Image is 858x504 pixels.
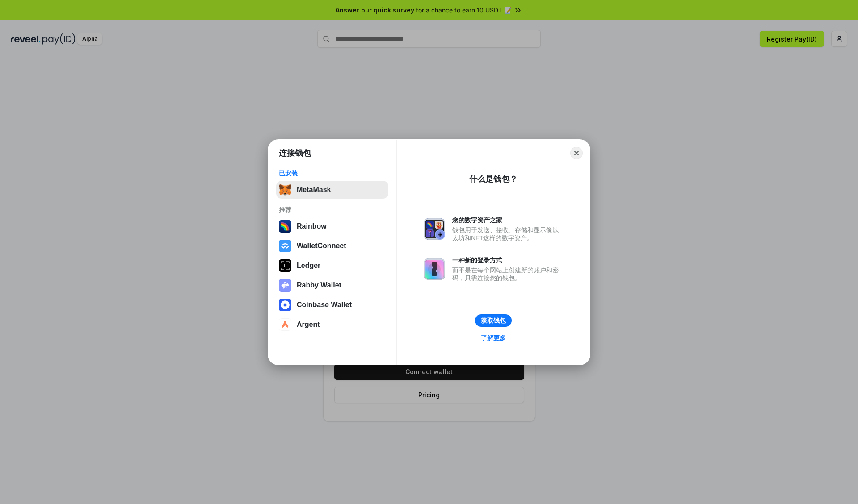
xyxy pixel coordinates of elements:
[276,181,388,199] button: MetaMask
[279,318,291,331] img: svg+xml,%3Csvg%20width%3D%2228%22%20height%3D%2228%22%20viewBox%3D%220%200%2028%2028%22%20fill%3D...
[424,258,445,280] img: svg+xml,%3Csvg%20xmlns%3D%22http%3A%2F%2Fwww.w3.org%2F2000%2Fsvg%22%20fill%3D%22none%22%20viewBox...
[279,206,386,214] div: 推荐
[276,276,388,294] button: Rabby Wallet
[297,222,327,230] div: Rainbow
[452,266,563,282] div: 而不是在每个网站上创建新的账户和密码，只需连接您的钱包。
[297,262,320,270] div: Ledger
[279,240,291,252] img: svg+xml,%3Csvg%20width%3D%2228%22%20height%3D%2228%22%20viewBox%3D%220%200%2028%2028%22%20fill%3D...
[279,259,291,272] img: svg+xml,%3Csvg%20xmlns%3D%22http%3A%2F%2Fwww.w3.org%2F2000%2Fsvg%22%20width%3D%2228%22%20height%3...
[297,242,346,250] div: WalletConnect
[276,296,388,314] button: Coinbase Wallet
[279,220,291,233] img: svg+xml,%3Csvg%20width%3D%22120%22%20height%3D%22120%22%20viewBox%3D%220%200%20120%20120%22%20fil...
[276,237,388,255] button: WalletConnect
[279,148,311,158] h1: 连接钱包
[279,169,386,177] div: 已安装
[297,301,352,309] div: Coinbase Wallet
[297,321,320,329] div: Argent
[297,281,341,289] div: Rabby Wallet
[570,147,583,159] button: Close
[452,256,563,264] div: 一种新的登录方式
[452,226,563,242] div: 钱包用于发送、接收、存储和显示像以太坊和NFT这样的数字资产。
[452,216,563,224] div: 您的数字资产之家
[424,218,445,240] img: svg+xml,%3Csvg%20xmlns%3D%22http%3A%2F%2Fwww.w3.org%2F2000%2Fsvg%22%20fill%3D%22none%22%20viewBox...
[481,317,506,325] div: 获取钱包
[276,257,388,275] button: Ledger
[279,299,291,311] img: svg+xml,%3Csvg%20width%3D%2228%22%20height%3D%2228%22%20viewBox%3D%220%200%2028%2028%22%20fill%3D...
[276,217,388,235] button: Rainbow
[276,316,388,333] button: Argent
[469,174,517,184] div: 什么是钱包？
[475,332,511,344] a: 了解更多
[297,186,331,194] div: MetaMask
[475,314,512,327] button: 获取钱包
[481,334,506,342] div: 了解更多
[279,279,291,292] img: svg+xml,%3Csvg%20xmlns%3D%22http%3A%2F%2Fwww.w3.org%2F2000%2Fsvg%22%20fill%3D%22none%22%20viewBox...
[279,183,291,196] img: svg+xml,%3Csvg%20fill%3D%22none%22%20height%3D%2233%22%20viewBox%3D%220%200%2035%2033%22%20width%...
